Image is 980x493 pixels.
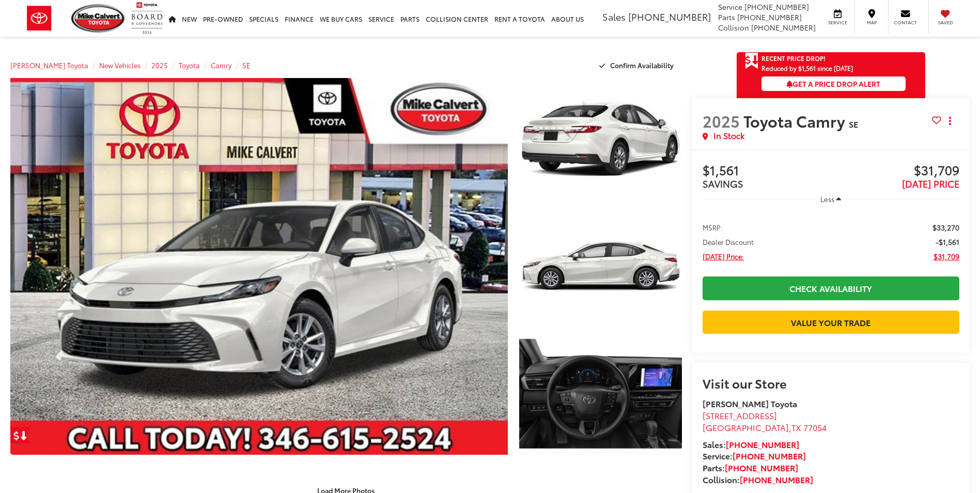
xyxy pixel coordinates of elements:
span: [PHONE_NUMBER] [744,2,809,12]
span: $31,709 [934,251,959,261]
span: Less [820,194,834,204]
span: Sales [602,10,626,23]
span: dropdown dots [949,117,951,125]
img: 2025 Toyota Camry SE [518,204,683,329]
span: SE [849,118,858,130]
img: Mike Calvert Toyota [71,4,126,33]
span: [PHONE_NUMBER] [628,10,711,23]
a: Expand Photo 2 [519,206,681,328]
span: Parts [718,12,735,22]
span: Reduced by $1,561 since [DATE] [761,65,906,71]
span: SAVINGS [703,177,743,190]
a: SE [242,60,251,70]
h2: Visit our Store [703,376,959,390]
span: Get Price Drop Alert [745,52,758,70]
span: Toyota Camry [743,110,849,132]
a: [PERSON_NAME] Toyota [10,60,88,70]
a: Expand Photo 0 [10,78,508,455]
span: $1,561 [703,163,831,179]
a: [PHONE_NUMBER] [725,461,798,473]
a: Get Price Drop Alert [10,427,31,443]
a: Value Your Trade [703,311,959,334]
a: [PHONE_NUMBER] [726,438,799,450]
button: Confirm Availability [594,56,682,74]
span: Contact [894,19,917,26]
a: Check Availability [703,276,959,300]
a: Get Price Drop Alert Recent Price Drop! [737,52,925,65]
span: 2025 [703,110,740,132]
span: [PHONE_NUMBER] [737,12,802,22]
button: Less [816,190,847,208]
span: Confirm Availability [610,60,674,70]
span: Collision [718,22,749,33]
a: Toyota [179,60,200,70]
a: 2025 [151,60,168,70]
span: 77054 [803,421,827,433]
a: Expand Photo 3 [519,333,681,455]
span: $31,709 [831,163,959,179]
span: [DATE] Price: [703,251,744,261]
span: Service [826,19,849,26]
strong: Service: [703,450,806,461]
span: Dealer Discount [703,237,754,247]
strong: Sales: [703,438,799,450]
a: [PHONE_NUMBER] [740,473,813,485]
span: In Stock [713,130,744,142]
button: Actions [941,112,959,130]
span: [PHONE_NUMBER] [751,22,816,33]
span: , [703,421,827,433]
span: Saved [934,19,957,26]
span: MSRP: [703,222,723,233]
span: $33,270 [932,222,959,233]
span: [DATE] PRICE [902,177,959,190]
a: [PHONE_NUMBER] [733,450,806,461]
span: Get a Price Drop Alert [786,79,880,89]
span: Map [860,19,883,26]
span: [STREET_ADDRESS] [703,409,777,421]
a: New Vehicles [99,60,141,70]
span: Recent Price Drop! [761,54,826,63]
a: Expand Photo 1 [519,78,681,200]
img: 2025 Toyota Camry SE [518,76,683,201]
span: Service [718,2,742,12]
span: -$1,561 [936,237,959,247]
a: Camry [211,60,231,70]
strong: [PERSON_NAME] Toyota [703,397,797,409]
strong: Parts: [703,461,798,473]
span: [GEOGRAPHIC_DATA] [703,421,789,433]
img: 2025 Toyota Camry SE [5,76,513,457]
img: 2025 Toyota Camry SE [518,332,683,456]
strong: Collision: [703,473,813,485]
span: TX [791,421,801,433]
a: [STREET_ADDRESS] [GEOGRAPHIC_DATA],TX 77054 [703,409,827,433]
